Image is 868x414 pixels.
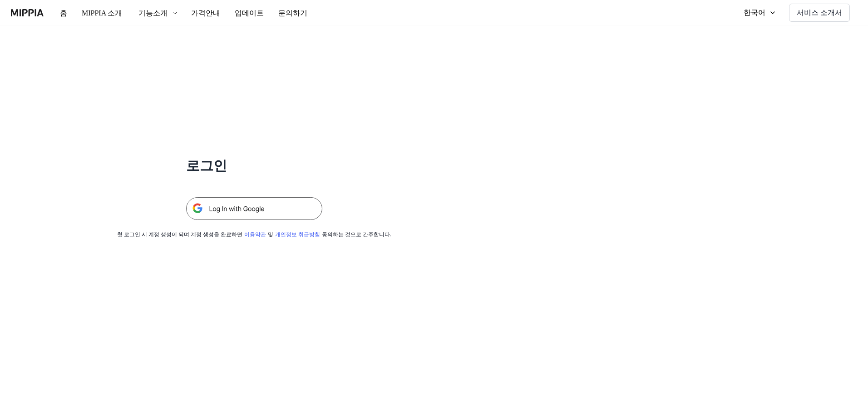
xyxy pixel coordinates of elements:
img: 구글 로그인 버튼 [186,197,322,220]
a: 개인정보 취급방침 [272,231,310,238]
button: 기능소개 [126,4,177,22]
img: logo [11,9,44,16]
a: 업데이트 [217,0,257,25]
button: 문의하기 [257,4,297,22]
button: 가격안내 [177,4,217,22]
button: 홈 [53,4,74,22]
button: MIPPIA 소개 [74,4,126,22]
div: 한국어 [750,7,773,18]
div: 첫 로그인 시 계정 생성이 되며 계정 생성을 완료하면 및 동의하는 것으로 간주합니다. [138,231,370,239]
h1: 로그인 [186,156,322,175]
button: 서비스 소개서 [794,4,850,22]
button: 한국어 [743,4,787,22]
a: 이용약관 [246,231,264,238]
button: 업데이트 [217,4,257,22]
div: 기능소개 [133,8,163,19]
